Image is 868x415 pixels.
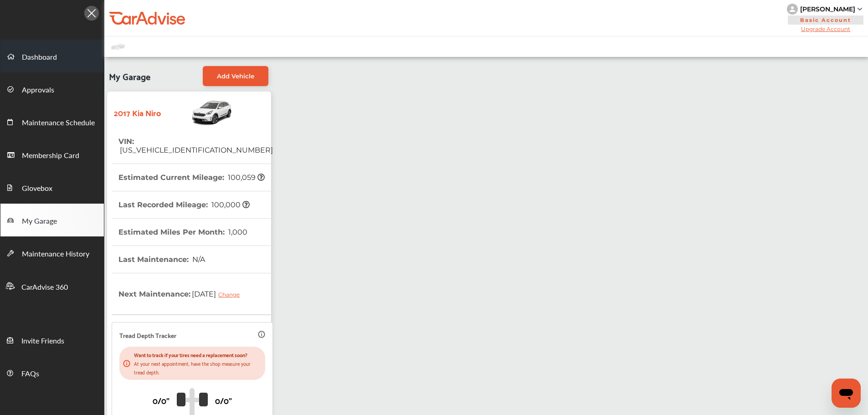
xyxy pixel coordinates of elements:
p: Tread Depth Tracker [119,330,176,340]
span: FAQs [21,368,39,380]
img: Vehicle [161,96,233,128]
span: My Garage [22,215,57,227]
a: Maintenance Schedule [0,105,104,138]
span: Membership Card [22,150,79,162]
span: Maintenance History [22,248,89,260]
img: Icon.5fd9dcc7.svg [84,6,99,20]
a: Dashboard [0,40,104,72]
span: [DATE] [190,282,247,305]
span: 1,000 [227,228,247,236]
span: Basic Account [788,15,863,25]
span: My Garage [109,66,150,86]
span: Maintenance Schedule [22,117,95,129]
p: 0/0" [153,393,169,407]
p: At your next appointment, have the shop measure your tread depth. [134,359,262,376]
span: Add Vehicle [217,72,254,80]
a: Approvals [0,72,104,105]
a: Add Vehicle [203,66,268,86]
a: Maintenance History [0,236,104,269]
a: Membership Card [0,138,104,171]
th: Estimated Current Mileage : [118,164,265,191]
p: Want to track if your tires need a replacement soon? [134,350,262,359]
span: Glovebox [22,183,52,195]
span: Approvals [22,84,54,96]
th: Estimated Miles Per Month : [118,219,247,246]
p: 0/0" [215,393,232,407]
strong: 2017 Kia Niro [114,105,161,119]
span: 100,000 [210,200,250,209]
span: CarAdvise 360 [21,282,68,293]
span: [US_VEHICLE_IDENTIFICATION_NUMBER] [118,146,273,154]
span: Dashboard [22,51,57,63]
iframe: Button to launch messaging window [832,379,861,408]
a: My Garage [0,204,104,236]
th: Last Maintenance : [118,246,205,273]
div: [PERSON_NAME] [800,5,855,13]
th: Next Maintenance : [118,273,247,314]
span: Upgrade Account [787,26,864,32]
img: sCxJUJ+qAmfqhQGDUl18vwLg4ZYJ6CxN7XmbOMBAAAAAElFTkSuQmCC [858,8,862,10]
span: Invite Friends [21,335,64,347]
th: Last Recorded Mileage : [118,191,250,218]
div: Change [218,291,244,298]
a: Glovebox [0,171,104,204]
span: N/A [191,255,205,264]
th: VIN : [118,128,273,164]
img: placeholder_car.fcab19be.svg [111,41,125,52]
span: 100,059 [226,173,265,182]
img: knH8PDtVvWoAbQRylUukY18CTiRevjo20fAtgn5MLBQj4uumYvk2MzTtcAIzfGAtb1XOLVMAvhLuqoNAbL4reqehy0jehNKdM... [787,4,798,15]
